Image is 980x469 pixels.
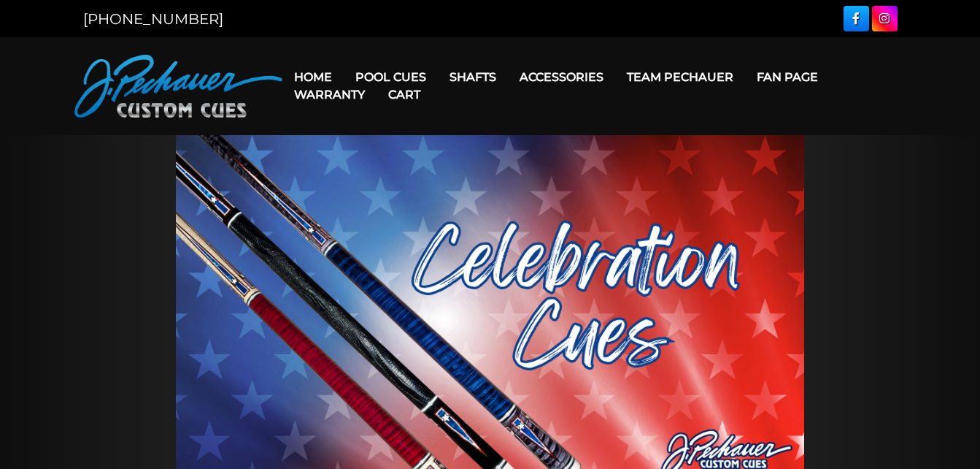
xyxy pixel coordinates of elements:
[745,58,830,96] a: Fan Page
[377,76,432,113] a: Cart
[344,58,438,96] a: Pool Cues
[615,58,745,96] a: Team Pechauer
[282,58,344,96] a: Home
[83,10,223,28] a: [PHONE_NUMBER]
[74,55,282,118] img: Pechauer Custom Cues
[282,76,377,113] a: Warranty
[508,58,615,96] a: Accessories
[438,58,508,96] a: Shafts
